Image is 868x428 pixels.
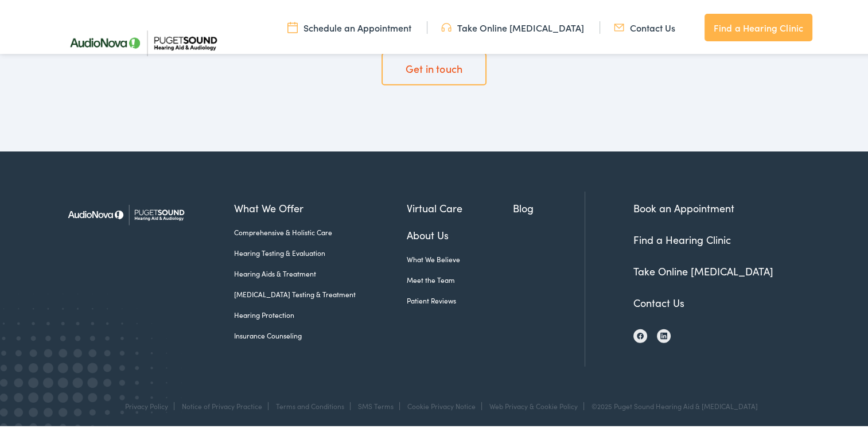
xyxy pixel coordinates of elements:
[637,330,644,337] img: Facebook icon, indicating the presence of the site or brand on the social media platform.
[234,225,407,235] a: Comprehensive & Holistic Care
[633,293,684,308] a: Contact Us
[660,330,667,338] img: LinkedIn
[234,287,407,297] a: [MEDICAL_DATA] Testing & Treatment
[287,19,411,32] a: Schedule an Appointment
[407,399,476,408] a: Cookie Privacy Notice
[407,252,513,262] a: What We Believe
[276,399,344,408] a: Terms and Conditions
[633,199,734,213] a: Book an Appointment
[586,400,758,408] div: ©2025 Puget Sound Hearing Aid & [MEDICAL_DATA]
[441,19,584,32] a: Take Online [MEDICAL_DATA]
[60,189,192,236] img: Puget Sound Hearing Aid & Audiology
[614,19,675,32] a: Contact Us
[234,246,407,256] a: Hearing Testing & Evaluation
[234,308,407,318] a: Hearing Protection
[407,225,513,240] a: About Us
[614,19,624,32] img: utility icon
[407,273,513,283] a: Meet the Team
[234,328,407,338] a: Insurance Counseling
[407,293,513,304] a: Patient Reviews
[234,198,407,213] a: What We Offer
[704,11,812,39] a: Find a Hearing Clinic
[287,19,298,32] img: utility icon
[633,262,773,276] a: Take Online [MEDICAL_DATA]
[489,399,578,408] a: Web Privacy & Cookie Policy
[513,198,585,213] a: Blog
[633,230,731,244] a: Find a Hearing Clinic
[234,266,407,277] a: Hearing Aids & Treatment
[358,399,394,408] a: SMS Terms
[441,19,451,32] img: utility icon
[382,50,486,83] a: Get in touch
[407,198,513,213] a: Virtual Care
[182,399,262,408] a: Notice of Privacy Practice
[125,399,168,408] a: Privacy Policy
